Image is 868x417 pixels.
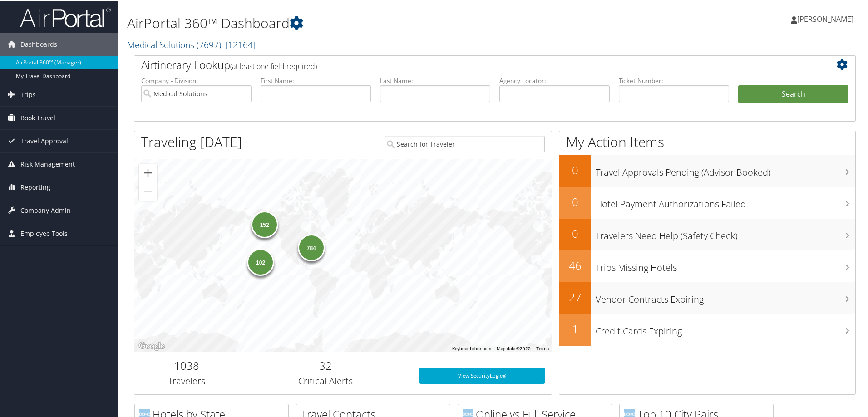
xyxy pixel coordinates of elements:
span: Book Travel [20,106,55,128]
span: Travel Approval [20,129,68,152]
a: 0Hotel Payment Authorizations Failed [559,186,855,218]
label: First Name: [261,75,371,84]
h2: Airtinerary Lookup [141,56,789,72]
label: Ticket Number: [619,75,729,84]
img: airportal-logo.png [20,6,111,27]
span: ( 7697 ) [197,38,221,50]
a: [PERSON_NAME] [791,5,863,32]
button: Keyboard shortcuts [452,345,491,351]
a: 0Travel Approvals Pending (Advisor Booked) [559,154,855,186]
h1: Traveling [DATE] [141,132,242,151]
span: Trips [20,83,36,105]
img: Google [137,339,167,351]
div: 152 [251,210,278,237]
h2: 0 [559,162,591,177]
h2: 0 [559,193,591,209]
span: [PERSON_NAME] [797,13,853,23]
span: Company Admin [20,198,71,221]
span: (at least one field required) [230,60,317,70]
div: 784 [297,233,325,260]
h2: 0 [559,225,591,240]
span: Employee Tools [20,221,68,244]
a: 0Travelers Need Help (Safety Check) [559,218,855,250]
h1: AirPortal 360™ Dashboard [127,13,617,32]
a: 46Trips Missing Hotels [559,250,855,281]
input: Search for Traveler [385,135,545,152]
a: 27Vendor Contracts Expiring [559,281,855,313]
span: Dashboards [20,32,57,55]
span: Risk Management [20,152,75,175]
h2: 1 [559,320,591,336]
button: Zoom in [139,163,157,181]
h3: Travel Approvals Pending (Advisor Booked) [596,161,855,178]
label: Last Name: [380,75,490,84]
h2: 27 [559,289,591,304]
h3: Hotel Payment Authorizations Failed [596,192,855,210]
button: Search [738,84,848,103]
label: Agency Locator: [499,75,610,84]
h1: My Action Items [559,132,855,151]
h2: 32 [246,357,406,373]
h3: Critical Alerts [246,374,406,387]
h3: Travelers Need Help (Safety Check) [596,224,855,241]
h3: Vendor Contracts Expiring [596,288,855,305]
h2: 1038 [141,357,232,373]
h3: Travelers [141,374,232,387]
a: View SecurityLogic® [419,367,545,383]
a: Medical Solutions [127,38,256,50]
a: 1Credit Cards Expiring [559,313,855,345]
span: , [ 12164 ] [221,38,256,50]
span: Reporting [20,175,50,198]
button: Zoom out [139,182,157,200]
label: Company - Division: [141,75,252,84]
div: 102 [247,247,274,275]
a: Terms (opens in new tab) [536,345,549,350]
h2: 46 [559,257,591,272]
h3: Credit Cards Expiring [596,319,855,337]
h3: Trips Missing Hotels [596,256,855,273]
span: Map data ©2025 [497,345,531,350]
a: Open this area in Google Maps (opens a new window) [137,339,167,351]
